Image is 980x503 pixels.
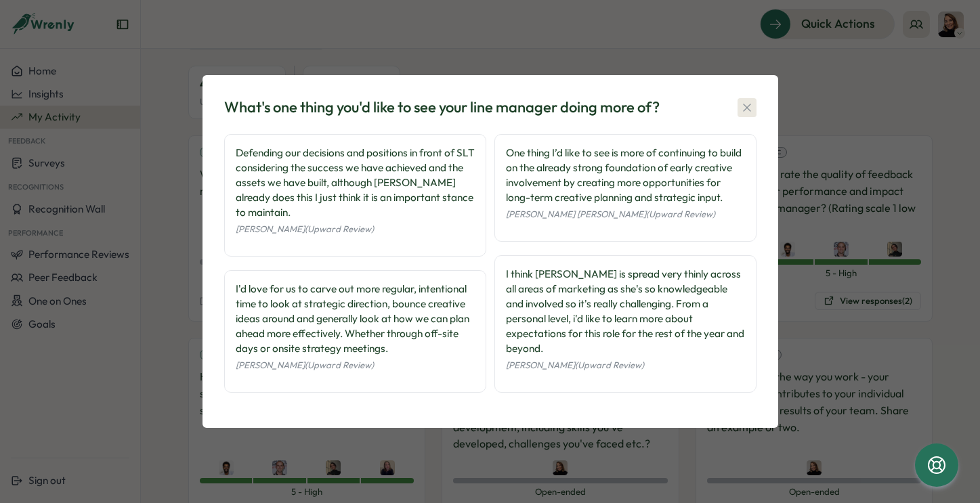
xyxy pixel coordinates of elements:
[236,223,374,234] span: [PERSON_NAME] (Upward Review)
[506,267,745,356] div: I think [PERSON_NAME] is spread very thinly across all areas of marketing as she's so knowledgeab...
[506,359,644,370] span: [PERSON_NAME] (Upward Review)
[506,209,715,219] span: [PERSON_NAME] [PERSON_NAME] (Upward Review)
[236,282,475,356] div: I'd love for us to carve out more regular, intentional time to look at strategic direction, bounc...
[224,97,660,118] div: What's one thing you'd like to see your line manager doing more of?
[236,146,475,220] div: Defending our decisions and positions in front of SLT considering the success we have achieved an...
[506,146,745,205] div: One thing I’d like to see is more of continuing to build on the already strong foundation of earl...
[236,359,374,370] span: [PERSON_NAME] (Upward Review)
